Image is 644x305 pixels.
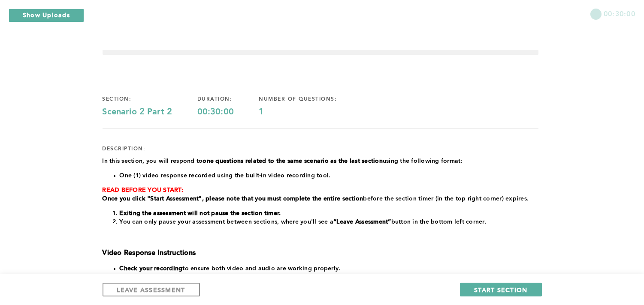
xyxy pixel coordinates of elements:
strong: one questions related to the same scenario as the last section [203,158,383,164]
strong: “Leave Assessment” [333,219,391,225]
div: section: [103,96,197,103]
h3: Video Response Instructions [103,249,538,257]
div: Scenario 2 Part 2 [103,107,197,117]
span: One (1) video response recorded using the built-in video recording tool. [120,173,331,179]
li: within the assessment time limit. Only your will be saved and submitted. [120,273,538,281]
span: LEAVE ASSESSMENT [117,286,185,294]
div: duration: [197,96,259,103]
span: using the following format: [383,158,463,164]
strong: READ BEFORE YOU START: [103,187,184,193]
button: LEAVE ASSESSMENT [103,283,200,296]
div: 00:30:00 [197,107,259,117]
span: 00:30:00 [604,9,635,18]
strong: Check your recording [120,266,183,272]
span: In this section, you will respond to [103,158,203,164]
strong: Exiting the assessment will not pause the section timer. [120,210,281,216]
div: 1 [259,107,363,117]
p: before the section timer (in the top right corner) expires. [103,194,538,203]
button: Show Uploads [9,9,84,22]
li: to ensure both video and audio are working properly. [120,264,538,273]
button: START SECTION [460,283,541,296]
div: description: [103,146,146,152]
li: You can only pause your assessment between sections, where you'll see a button in the bottom left... [120,218,538,226]
span: START SECTION [474,286,527,294]
div: number of questions: [259,96,363,103]
strong: Once you click "Start Assessment", please note that you must complete the entire section [103,196,363,202]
